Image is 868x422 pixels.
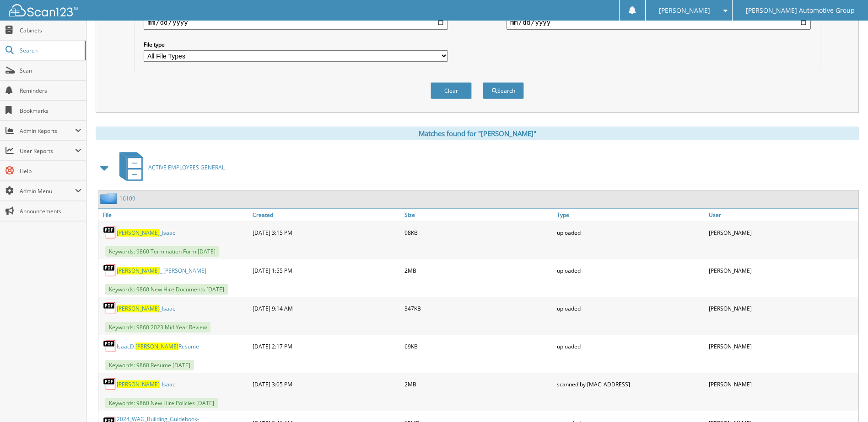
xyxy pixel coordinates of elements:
[135,343,178,350] span: [PERSON_NAME]
[402,337,554,355] div: 69KB
[20,127,75,135] span: Admin Reports
[507,15,811,30] input: end
[117,267,206,274] a: [PERSON_NAME]_ [PERSON_NAME]
[117,229,160,237] span: [PERSON_NAME]
[100,193,119,204] img: folder2.png
[483,82,524,99] button: Search
[20,187,75,195] span: Admin Menu
[250,299,402,317] div: [DATE] 9:14 AM
[402,209,554,221] a: Size
[402,223,554,242] div: 98KB
[706,261,858,280] div: [PERSON_NAME]
[105,398,218,408] span: Keywords: 9860 New Hire Policies [DATE]
[555,209,706,221] a: Type
[20,47,80,54] span: Search
[103,339,117,353] img: PDF.png
[117,267,160,274] span: [PERSON_NAME]
[117,229,175,237] a: [PERSON_NAME]_Isaac
[105,322,210,332] span: Keywords: 9860 2023 Mid Year Review
[822,378,868,422] iframe: Chat Widget
[20,147,75,155] span: User Reports
[706,299,858,317] div: [PERSON_NAME]
[20,107,81,115] span: Bookmarks
[746,8,855,13] span: [PERSON_NAME] Automotive Group
[20,26,81,34] span: Cabinets
[105,284,228,295] span: Keywords: 9860 New Hire Documents [DATE]
[103,377,117,391] img: PDF.png
[555,337,706,355] div: uploaded
[402,261,554,280] div: 2MB
[119,195,135,202] a: 16109
[706,223,858,242] div: [PERSON_NAME]
[250,337,402,355] div: [DATE] 2:17 PM
[555,299,706,317] div: uploaded
[250,261,402,280] div: [DATE] 1:55 PM
[103,226,117,239] img: PDF.png
[20,67,81,74] span: Scan
[402,299,554,317] div: 347KB
[555,375,706,393] div: scanned by [MAC_ADDRESS]
[144,15,448,30] input: start
[20,207,81,215] span: Announcements
[250,375,402,393] div: [DATE] 3:05 PM
[96,127,859,140] div: Matches found for "[PERSON_NAME]"
[103,264,117,277] img: PDF.png
[117,380,175,388] a: [PERSON_NAME]_Isaac
[9,4,78,16] img: scan123-logo-white.svg
[105,246,219,257] span: Keywords: 9860 Termination Form [DATE]
[148,164,225,171] span: ACTIVE EMPLOYEES GENERAL
[402,375,554,393] div: 2MB
[706,375,858,393] div: [PERSON_NAME]
[659,8,710,13] span: [PERSON_NAME]
[117,305,160,312] span: [PERSON_NAME]
[555,223,706,242] div: uploaded
[117,343,199,350] a: IsaacD.[PERSON_NAME]Resume
[98,209,250,221] a: File
[117,380,160,388] span: [PERSON_NAME]
[105,360,194,370] span: Keywords: 9860 Resume [DATE]
[103,301,117,315] img: PDF.png
[117,305,175,312] a: [PERSON_NAME]_Isaac
[20,167,81,175] span: Help
[250,209,402,221] a: Created
[114,149,225,185] a: ACTIVE EMPLOYEES GENERAL
[431,82,472,99] button: Clear
[706,337,858,355] div: [PERSON_NAME]
[20,87,81,95] span: Reminders
[250,223,402,242] div: [DATE] 3:15 PM
[706,209,858,221] a: User
[555,261,706,280] div: uploaded
[144,41,448,48] label: File type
